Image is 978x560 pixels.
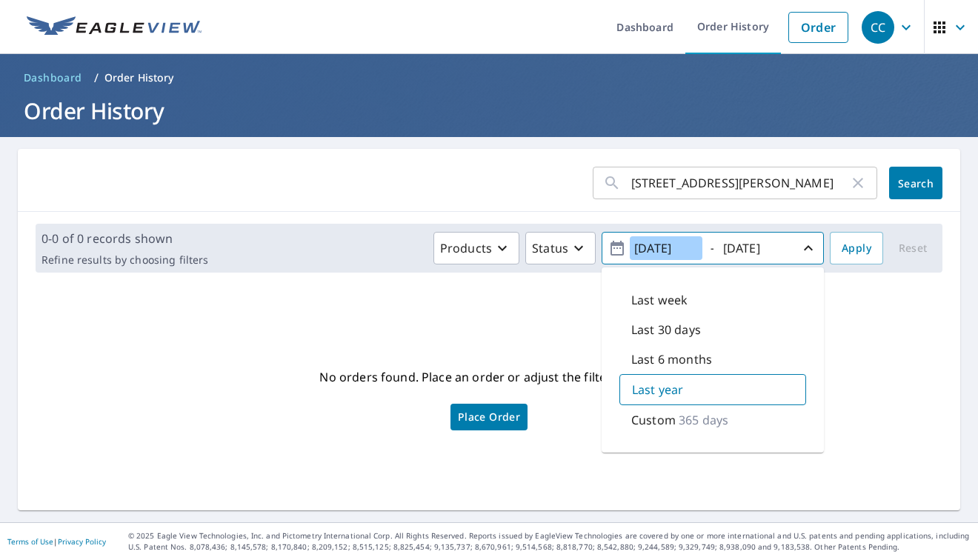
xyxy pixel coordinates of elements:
h1: Order History [18,96,960,126]
div: Last year [619,374,806,405]
div: Custom365 days [619,405,806,435]
p: 0-0 of 0 records shown [41,230,208,247]
p: | [7,537,106,546]
button: - [602,232,824,264]
a: Place Order [450,404,528,430]
p: 365 days [679,411,728,429]
input: Address, Report #, Claim ID, etc. [631,162,849,204]
input: yyyy/mm/dd [719,236,791,260]
span: Place Order [458,413,520,421]
input: yyyy/mm/dd [630,236,702,260]
li: / [94,69,99,87]
span: Apply [842,239,871,258]
p: Last year [632,381,683,399]
p: © 2025 Eagle View Technologies, Inc. and Pictometry International Corp. All Rights Reserved. Repo... [128,530,971,553]
button: Products [433,232,519,264]
a: Terms of Use [7,536,53,547]
a: Privacy Policy [58,536,106,547]
nav: breadcrumb [18,66,960,90]
div: Last week [619,285,806,315]
button: Apply [830,232,883,264]
p: Last 6 months [631,350,712,368]
p: Custom [631,411,676,429]
img: EV Logo [27,16,202,39]
span: Dashboard [24,70,82,85]
p: Order History [104,70,174,85]
button: Search [889,167,942,199]
div: Last 6 months [619,344,806,374]
a: Order [788,12,848,43]
span: Search [901,176,931,190]
button: Status [525,232,596,264]
p: Last 30 days [631,321,701,339]
p: Products [440,239,492,257]
div: Last 30 days [619,315,806,344]
div: CC [862,11,894,44]
span: - [608,236,817,261]
p: No orders found. Place an order or adjust the filters above. [319,365,658,389]
p: Status [532,239,568,257]
a: Dashboard [18,66,88,90]
p: Refine results by choosing filters [41,253,208,267]
p: Last week [631,291,688,309]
